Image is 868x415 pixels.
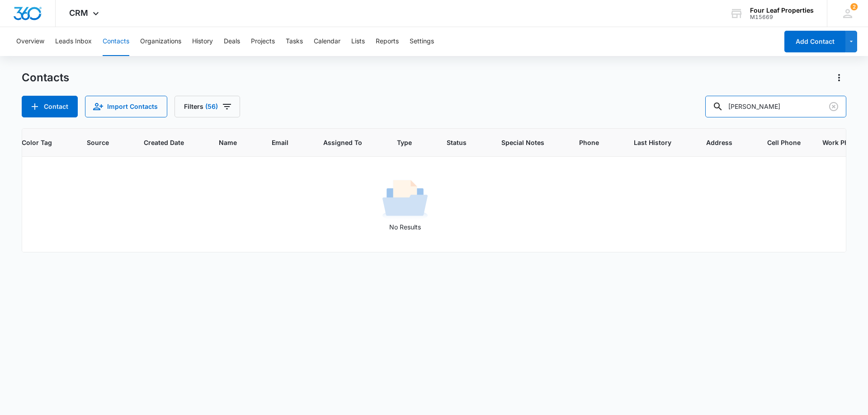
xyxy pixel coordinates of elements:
button: Add Contact [784,31,845,52]
img: No Results [382,177,428,222]
span: Cell Phone [767,138,801,147]
span: Type [397,138,412,147]
div: notifications count [850,3,858,10]
button: Reports [376,27,399,56]
button: Filters [175,96,240,117]
input: Search Contacts [705,96,846,117]
span: Phone [579,138,599,147]
span: Special Notes [501,138,544,147]
span: (56) [205,103,218,110]
button: History [192,27,213,56]
span: Work Phone [822,138,860,147]
button: Import Contacts [85,96,167,117]
button: Actions [832,70,846,85]
span: 2 [850,3,858,10]
div: account name [750,7,814,14]
button: Contacts [103,27,129,56]
button: Lists [351,27,365,56]
button: Settings [410,27,434,56]
button: Deals [224,27,240,56]
button: Calendar [314,27,340,56]
span: CRM [69,8,88,18]
span: Email [272,138,288,147]
span: Assigned To [323,138,362,147]
span: Name [219,138,237,147]
span: Color Tag [22,138,52,147]
h1: Contacts [22,71,69,84]
div: account id [750,14,814,20]
button: Organizations [140,27,181,56]
span: Last History [634,138,671,147]
span: Address [706,138,732,147]
button: Tasks [286,27,303,56]
span: Created Date [144,138,184,147]
button: Leads Inbox [55,27,92,56]
button: Overview [16,27,44,56]
button: Projects [251,27,275,56]
button: Add Contact [22,96,78,117]
button: Clear [826,99,841,114]
span: Source [87,138,109,147]
span: Status [447,138,467,147]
